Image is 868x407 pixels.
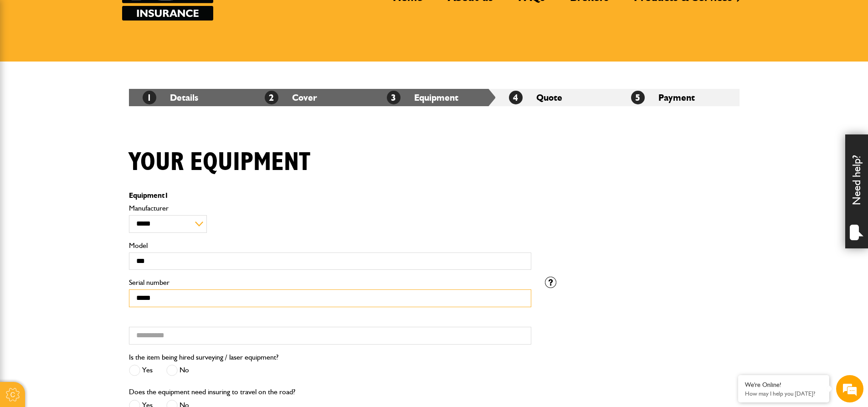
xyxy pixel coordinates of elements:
span: 3 [387,91,401,104]
div: We're Online! [745,381,822,389]
span: 1 [164,191,169,200]
textarea: Type your message and hit 'Enter' [12,165,166,273]
img: d_20077148190_company_1631870298795_20077148190 [15,51,38,63]
a: 1Details [143,92,198,103]
span: 1 [143,91,156,104]
li: Payment [617,89,740,106]
span: 2 [265,91,278,104]
em: Start Chat [124,281,165,293]
p: Equipment [129,192,531,199]
div: Minimize live chat window [149,5,171,26]
input: Enter your last name [12,84,166,104]
label: Manufacturer [129,205,531,212]
label: Serial number [129,279,531,286]
div: Need help? [845,134,868,248]
p: How may I help you today? [745,390,822,397]
li: Equipment [373,89,495,106]
label: Is the item being hired surveying / laser equipment? [129,354,278,361]
li: Quote [495,89,617,106]
label: Does the equipment need insuring to travel on the road? [129,388,295,396]
a: 2Cover [265,92,317,103]
label: Model [129,242,531,249]
span: 5 [631,91,645,104]
label: Yes [129,365,153,376]
input: Enter your email address [12,111,166,131]
h1: Your equipment [129,147,310,178]
label: No [166,365,189,376]
span: 4 [509,91,523,104]
div: Chat with us now [47,51,153,63]
input: Enter your phone number [12,138,166,158]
